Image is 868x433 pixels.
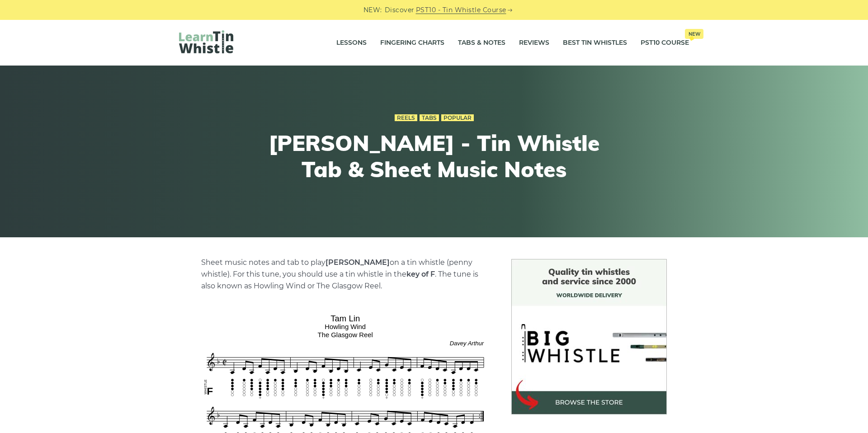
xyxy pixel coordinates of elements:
[458,32,505,54] a: Tabs & Notes
[420,114,439,122] a: Tabs
[519,32,549,54] a: Reviews
[395,114,417,122] a: Reels
[441,114,474,122] a: Popular
[336,32,367,54] a: Lessons
[641,32,689,54] a: PST10 CourseNew
[380,32,444,54] a: Fingering Charts
[325,258,390,267] strong: [PERSON_NAME]
[201,257,490,292] p: Sheet music notes and tab to play on a tin whistle (penny whistle). For this tune, you should use...
[511,259,667,414] img: BigWhistle Tin Whistle Store
[268,130,600,182] h1: [PERSON_NAME] - Tin Whistle Tab & Sheet Music Notes
[563,32,627,54] a: Best Tin Whistles
[685,29,703,39] span: New
[179,30,233,53] img: LearnTinWhistle.com
[406,270,435,278] strong: key of F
